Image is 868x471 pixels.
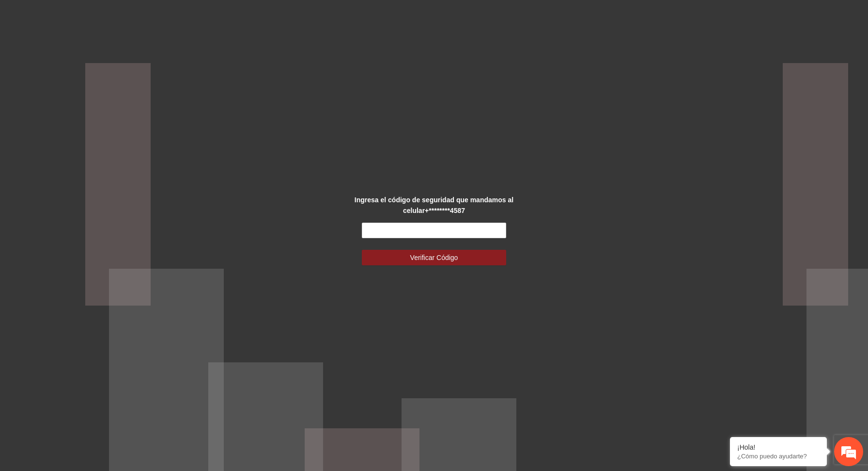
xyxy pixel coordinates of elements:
div: Minimizar ventana de chat en vivo [159,5,182,28]
textarea: Escriba su mensaje y pulse “Intro” [5,265,185,299]
span: Estamos en línea. [56,130,134,227]
p: ¿Cómo puedo ayudarte? [737,453,820,460]
strong: Ingresa el código de seguridad que mandamos al celular +********4587 [355,196,513,214]
button: Verificar Código [362,250,507,265]
div: ¡Hola! [737,443,820,451]
div: Chatee con nosotros ahora [50,49,163,62]
span: Verificar Código [410,252,458,263]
